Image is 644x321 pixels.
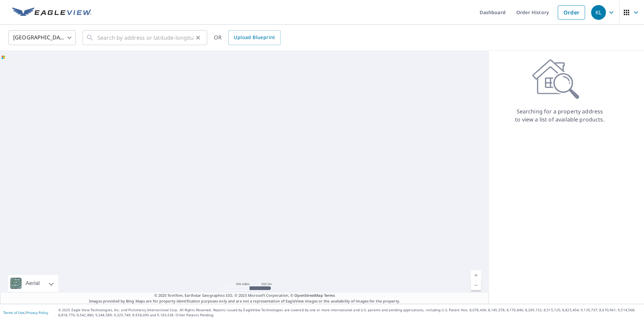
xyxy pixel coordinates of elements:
a: Current Level 5, Zoom In [471,270,481,280]
div: KL [591,5,606,20]
p: | [3,311,48,315]
a: Upload Blueprint [228,30,280,45]
div: Aerial [24,275,42,292]
button: Clear [193,33,203,42]
a: Order [558,5,585,20]
p: © 2025 Eagle View Technologies, Inc. and Pictometry International Corp. All Rights Reserved. Repo... [58,308,641,318]
input: Search by address or latitude-longitude [97,28,193,47]
a: OpenStreetMap [294,293,323,298]
a: Terms of Use [3,310,24,315]
span: Upload Blueprint [234,33,275,42]
div: OR [214,30,281,45]
span: © 2025 TomTom, Earthstar Geographics SIO, © 2025 Microsoft Corporation, © [154,293,335,298]
a: Privacy Policy [26,310,48,315]
div: [GEOGRAPHIC_DATA] [8,28,76,47]
a: Current Level 5, Zoom Out [471,280,481,290]
img: EV Logo [12,7,92,17]
a: Terms [324,293,335,298]
div: Aerial [8,275,58,292]
p: Searching for a property address to view a list of available products. [515,107,605,123]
